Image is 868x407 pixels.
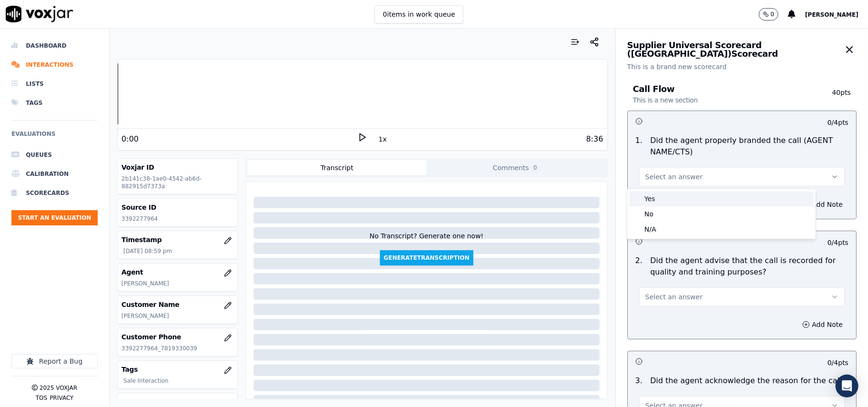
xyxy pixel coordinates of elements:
[122,215,234,223] p: 3392277964
[375,5,463,23] button: 0items in work queue
[645,172,703,182] span: Select an answer
[11,164,98,183] a: Calibration
[759,8,788,20] button: 0
[629,191,814,206] div: Yes
[11,55,98,74] a: Interactions
[632,255,646,278] p: 2 .
[797,198,848,211] button: Add Note
[836,375,858,397] div: Open Intercom Messenger
[247,160,427,175] button: Transcript
[122,300,234,309] h3: Customer Name
[650,255,848,278] p: Did the agent advise that the call is recorded for quality and training purposes?
[633,85,815,105] h3: Call Flow
[122,267,234,277] h3: Agent
[122,332,234,342] h3: Customer Phone
[123,247,234,255] p: [DATE] 08:59 pm
[50,394,73,402] button: Privacy
[11,354,98,368] button: Report a Bug
[632,375,646,387] p: 3 .
[369,231,483,250] div: No Transcript? Generate one now!
[123,377,234,385] p: Sale Interaction
[380,250,473,265] button: GenerateTranscription
[11,183,98,203] a: Scorecards
[122,163,234,172] h3: Voxjar ID
[827,118,848,127] p: 0 / 4 pts
[627,62,857,71] p: This is a brand new scorecard
[805,9,868,20] button: [PERSON_NAME]
[759,8,779,20] button: 0
[629,222,814,237] div: N/A
[122,312,234,320] p: [PERSON_NAME]
[11,74,98,93] a: Lists
[122,235,234,244] h3: Timestamp
[122,175,234,190] p: 2b141c38-1ae0-4542-ab6d-882915d7373a
[650,375,846,387] p: Did the agent acknowledge the reason for the call?
[11,36,98,55] a: Dashboard
[122,280,234,287] p: [PERSON_NAME]
[797,318,848,331] button: Add Note
[11,145,98,164] a: Queues
[586,133,603,145] div: 8:36
[377,132,388,146] button: 1x
[122,133,139,145] div: 0:00
[627,41,843,58] h3: Supplier Universal Scorecard ([GEOGRAPHIC_DATA]) Scorecard
[633,95,698,105] p: This is a new section
[632,135,646,158] p: 1 .
[122,345,234,352] p: 3392277964_7819330039
[815,88,851,105] p: 40 pts
[427,160,606,175] button: Comments
[11,128,98,145] h6: Evaluations
[36,394,47,402] button: TOS
[11,210,98,225] button: Start an Evaluation
[6,6,73,22] img: voxjar logo
[827,238,848,247] p: 0 / 4 pts
[771,10,775,18] p: 0
[122,203,234,212] h3: Source ID
[827,358,848,367] p: 0 / 4 pts
[805,11,858,18] span: [PERSON_NAME]
[11,93,98,112] a: Tags
[122,365,234,374] h3: Tags
[40,384,77,392] p: 2025 Voxjar
[629,206,814,222] div: No
[645,292,703,302] span: Select an answer
[650,135,848,158] p: Did the agent properly branded the call (AGENT NAME/CTS)
[122,397,234,407] h3: Source
[531,163,540,172] span: 0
